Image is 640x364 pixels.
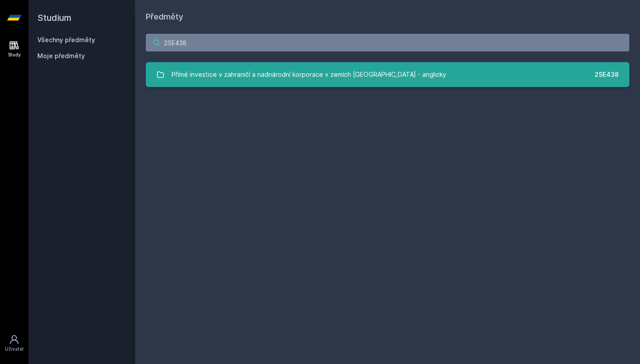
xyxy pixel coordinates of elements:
div: Přímé investice v zahraničí a nadnárodní korporace v zemích [GEOGRAPHIC_DATA] - anglicky [172,66,446,83]
a: Všechny předměty [37,36,95,44]
a: Study [2,36,27,63]
a: Uživatel [2,330,27,357]
div: Study [8,51,21,58]
span: Moje předměty [37,51,85,60]
a: Přímé investice v zahraničí a nadnárodní korporace v zemích [GEOGRAPHIC_DATA] - anglicky 2SE438 [146,62,629,87]
h1: Předměty [146,11,629,23]
div: 2SE438 [595,70,619,79]
input: Název nebo ident předmětu… [146,34,629,51]
div: Uživatel [5,346,24,352]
